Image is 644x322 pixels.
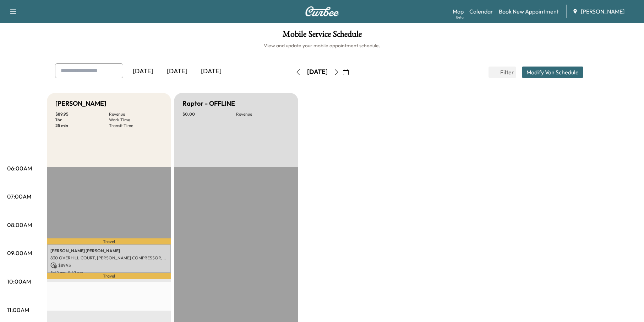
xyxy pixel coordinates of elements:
p: 09:00AM [7,249,32,257]
p: Revenue [109,111,163,117]
div: [DATE] [307,68,328,76]
p: Revenue [236,111,290,117]
button: Filter [489,67,516,78]
p: 1 hr [55,117,109,123]
p: Transit Time [109,123,163,128]
p: Work Time [109,117,163,123]
p: $ 89.95 [55,111,109,117]
p: Travel [47,238,171,244]
p: 11:00AM [7,306,29,314]
a: Calendar [469,7,493,16]
div: [DATE] [160,63,194,80]
h5: Raptor - OFFLINE [182,99,235,109]
div: Beta [456,15,464,20]
img: Curbee Logo [305,6,339,16]
p: 10:00AM [7,277,31,286]
span: Filter [500,68,513,76]
h5: [PERSON_NAME] [55,99,106,109]
span: [PERSON_NAME] [581,7,624,16]
p: 07:00AM [7,192,31,201]
p: Travel [47,273,171,279]
p: $ 0.00 [182,111,236,117]
p: 8:42 am - 9:42 am [50,270,168,276]
h1: Mobile Service Schedule [7,30,637,42]
a: Book New Appointment [499,7,559,16]
p: [PERSON_NAME] [PERSON_NAME] [50,248,168,254]
p: 830 OVERHILL COURT, [PERSON_NAME] COMPRESSOR, [GEOGRAPHIC_DATA], [GEOGRAPHIC_DATA] [50,255,168,261]
p: $ 89.95 [50,262,168,269]
p: 08:00AM [7,221,32,229]
button: Modify Van Schedule [522,67,583,78]
div: [DATE] [126,63,160,80]
p: 06:00AM [7,164,32,173]
h6: View and update your mobile appointment schedule. [7,42,637,49]
p: 25 min [55,123,109,128]
a: MapBeta [453,7,464,16]
div: [DATE] [194,63,228,80]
